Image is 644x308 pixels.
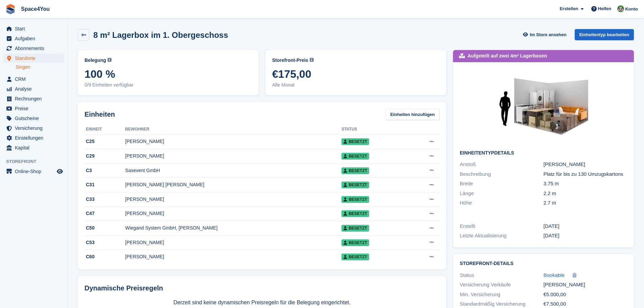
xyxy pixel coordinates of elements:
[617,5,624,12] img: Luca-André Talhoff
[15,24,55,33] span: Start
[85,196,125,203] div: C33
[15,133,55,143] span: Einstellungen
[522,29,569,40] a: Im Store ansehen
[15,114,55,123] span: Gutscheine
[85,299,439,307] p: Derzeit sind keine dynamischen Preisregeln für die Belegung eingerichtet.
[625,6,638,13] span: Konto
[460,271,543,279] div: Status
[460,170,543,178] div: Beschreibung
[460,261,627,266] h2: Storefront-Details
[3,143,64,152] a: menu
[15,94,55,103] span: Rechnungen
[544,232,627,240] div: [DATE]
[544,272,565,278] span: Bookable
[85,224,125,232] div: C50
[468,52,547,60] div: Aufgeteilt auf zwei 4m² Lagerboxen
[341,210,369,217] span: Besetzt
[386,109,439,120] a: Einheiten hinzufügen
[460,222,543,230] div: Erstellt
[310,58,314,62] img: icon-info-grey-7440780725fd019a000dd9b08b2336e03edf1995a4989e88bcd33f0948082b44.svg
[341,138,369,145] span: Besetzt
[125,124,341,135] th: Bewohner
[544,281,627,289] div: [PERSON_NAME]
[85,68,252,80] span: 100 %
[85,167,125,174] div: C3
[3,34,64,43] a: menu
[18,3,52,15] a: Space4You
[56,167,64,175] a: Vorschau-Shop
[544,222,627,230] div: [DATE]
[544,170,627,178] div: Platz für bis zu 130 Umzugskartons
[544,300,627,308] div: €7.500,00
[15,53,55,63] span: Standorte
[3,114,64,123] a: menu
[272,57,308,64] span: Storefront-Preis
[460,150,627,156] h2: Einheitentypdetails
[3,94,64,103] a: menu
[575,29,634,40] a: Einheitentyp bearbeiten
[341,182,369,188] span: Besetzt
[85,253,125,260] div: C60
[15,123,55,133] span: Versicherung
[93,30,228,40] h2: 8 m² Lagerbox im 1. Obergeschoss
[85,239,125,246] div: C53
[272,68,439,80] span: €175,00
[341,225,369,232] span: Besetzt
[85,57,106,64] span: Belegung
[544,199,627,207] div: 2.7 m
[341,196,369,203] span: Besetzt
[15,104,55,113] span: Preise
[3,24,64,33] a: menu
[85,109,115,119] h2: Einheiten
[125,138,341,145] div: [PERSON_NAME]
[530,31,566,38] span: Im Store ansehen
[460,161,543,168] div: Anstoß
[85,138,125,145] div: C25
[460,180,543,188] div: Breite
[460,199,543,207] div: Höhe
[460,300,543,308] div: Standardmäßig Versicherung
[460,232,543,240] div: Letzte Aktualisierung
[15,44,55,53] span: Abonnements
[125,196,341,203] div: [PERSON_NAME]
[85,81,252,89] span: 0/9 Einheiten verfügbar
[598,5,612,12] span: Helfen
[125,152,341,160] div: [PERSON_NAME]
[559,5,578,12] span: Erstellen
[341,254,369,260] span: Besetzt
[460,190,543,197] div: Länge
[3,167,64,176] a: Speisekarte
[544,180,627,188] div: 3.75 m
[341,167,369,174] span: Besetzt
[15,167,55,176] span: Online-Shop
[125,239,341,246] div: [PERSON_NAME]
[125,224,341,232] div: Wiegand System GmbH, [PERSON_NAME]
[3,44,64,53] a: menu
[3,74,64,84] a: menu
[125,210,341,217] div: [PERSON_NAME]
[15,143,55,152] span: Kapital
[108,58,112,62] img: icon-info-grey-7440780725fd019a000dd9b08b2336e03edf1995a4989e88bcd33f0948082b44.svg
[3,104,64,113] a: menu
[3,53,64,63] a: menu
[544,271,565,279] a: Bookable
[85,181,125,188] div: C31
[6,158,67,165] span: Storefront
[341,153,369,160] span: Besetzt
[3,133,64,143] a: menu
[544,291,627,299] div: €5.000,00
[460,291,543,299] div: Min. Versicherung
[125,253,341,260] div: [PERSON_NAME]
[85,283,439,293] div: Dynamische Preisregeln
[15,34,55,43] span: Aufgaben
[125,181,341,188] div: [PERSON_NAME] [PERSON_NAME]
[16,64,64,70] a: Singen
[15,84,55,94] span: Analyse
[85,124,125,135] th: Einheit
[125,167,341,174] div: Saxevent GmbH
[3,123,64,133] a: menu
[341,239,369,246] span: Besetzt
[460,281,543,289] div: Versicherung Verkäufe
[544,161,627,168] div: [PERSON_NAME]
[5,4,16,14] img: stora-icon-8386f47178a22dfd0bd8f6a31ec36ba5ce8667c1dd55bd0f319d3a0aa187defe.svg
